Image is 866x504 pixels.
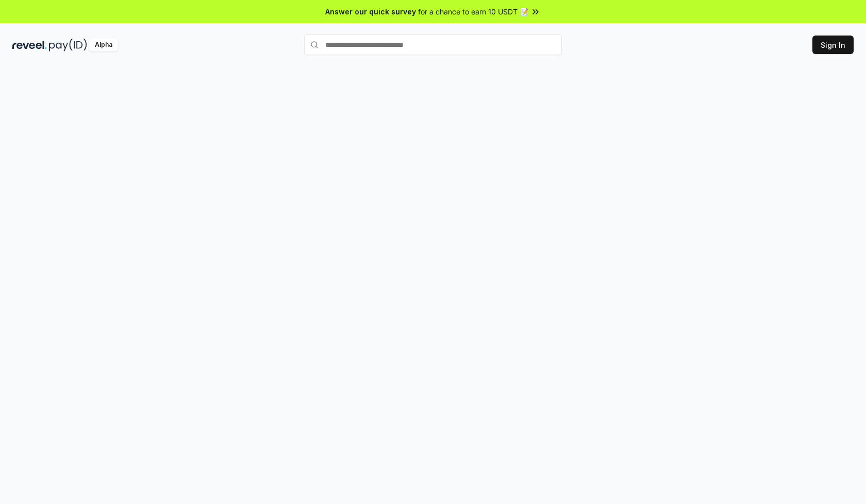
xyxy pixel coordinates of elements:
[12,39,47,51] img: reveel_dark
[89,39,118,51] div: Alpha
[325,6,416,17] span: Answer our quick survey
[49,39,87,51] img: pay_id
[418,6,528,17] span: for a chance to earn 10 USDT 📝
[812,36,854,54] button: Sign In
